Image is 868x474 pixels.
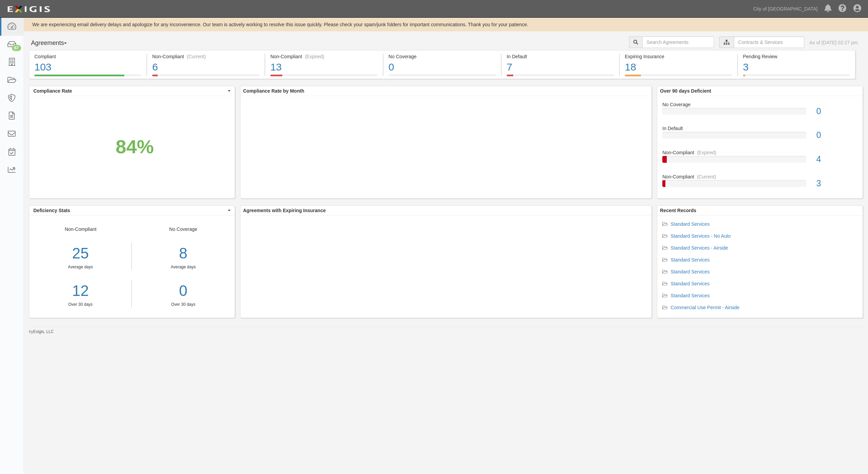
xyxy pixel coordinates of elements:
b: Compliance Rate by Month [243,88,304,94]
button: Deficiency Stats [29,206,235,215]
div: (Expired) [697,149,716,156]
a: In Default7 [502,75,619,80]
div: 4 [811,153,863,165]
div: Compliant [34,53,141,60]
div: Non-Compliant [657,173,863,180]
a: No Coverage0 [662,101,857,125]
a: Commercial Use Permit - Airside [670,305,739,310]
div: Non-Compliant (Current) [152,53,259,60]
a: Standard Services [670,269,709,274]
div: In Default [507,53,614,60]
i: Help Center - Complianz [838,5,847,13]
div: No Coverage [132,226,234,307]
a: City of [GEOGRAPHIC_DATA] [750,2,821,16]
a: Non-Compliant(Expired)13 [265,75,383,80]
a: Exigis, LLC [33,329,54,334]
small: by [29,329,54,335]
div: As of [DATE] 02:27 pm [809,39,858,46]
div: 6 [152,60,259,75]
div: (Current) [187,53,206,60]
a: Expiring Insurance18 [620,75,737,80]
div: Non-Compliant [657,149,863,156]
a: Non-Compliant(Current)6 [147,75,265,80]
div: 25 [29,243,131,264]
a: 12 [29,280,131,302]
div: Over 30 days [137,302,229,307]
a: Non-Compliant(Expired)4 [662,149,857,173]
a: Standard Services - Airside [670,245,728,251]
a: Standard Services [670,257,709,263]
div: No Coverage [389,53,496,60]
div: Non-Compliant [29,226,132,307]
a: Pending Review3 [738,75,855,80]
span: Deficiency Stats [33,207,226,214]
div: 7 [507,60,614,75]
a: In Default0 [662,125,857,149]
div: 0 [389,60,496,75]
div: 84% [115,133,154,160]
a: Standard Services - No Auto [670,233,731,239]
a: Standard Services [670,293,709,298]
div: Non-Compliant (Expired) [270,53,378,60]
div: 0 [811,105,863,117]
div: Average days [137,264,229,270]
div: (Current) [697,173,716,180]
input: Search Agreements [642,36,714,48]
div: (Expired) [305,53,324,60]
div: Average days [29,264,131,270]
a: Non-Compliant(Current)3 [662,173,857,192]
button: Compliance Rate [29,86,235,96]
div: 18 [625,60,732,75]
b: Agreements with Expiring Insurance [243,208,326,213]
a: 0 [137,280,229,302]
div: Over 30 days [29,302,131,307]
div: 8 [137,243,229,264]
img: logo-5460c22ac91f19d4615b14bd174203de0afe785f0fc80cf4dbbc73dc1793850b.png [5,3,52,15]
div: 103 [34,60,141,75]
div: No Coverage [657,101,863,108]
div: 67 [12,45,21,51]
b: Over 90 days Deficient [660,88,711,94]
div: In Default [657,125,863,132]
div: 0 [811,129,863,141]
b: Recent Records [660,208,696,213]
a: Standard Services [670,281,709,286]
div: 3 [811,177,863,190]
div: Pending Review [743,53,850,60]
span: Compliance Rate [33,88,226,94]
div: We are experiencing email delivery delays and apologize for any inconvenience. Our team is active... [24,21,868,28]
div: Expiring Insurance [625,53,732,60]
button: Agreements [29,36,80,50]
a: No Coverage0 [383,75,501,80]
a: Standard Services [670,221,709,227]
div: 13 [270,60,378,75]
input: Contracts & Services [734,36,804,48]
a: Compliant103 [29,75,146,80]
div: 3 [743,60,850,75]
